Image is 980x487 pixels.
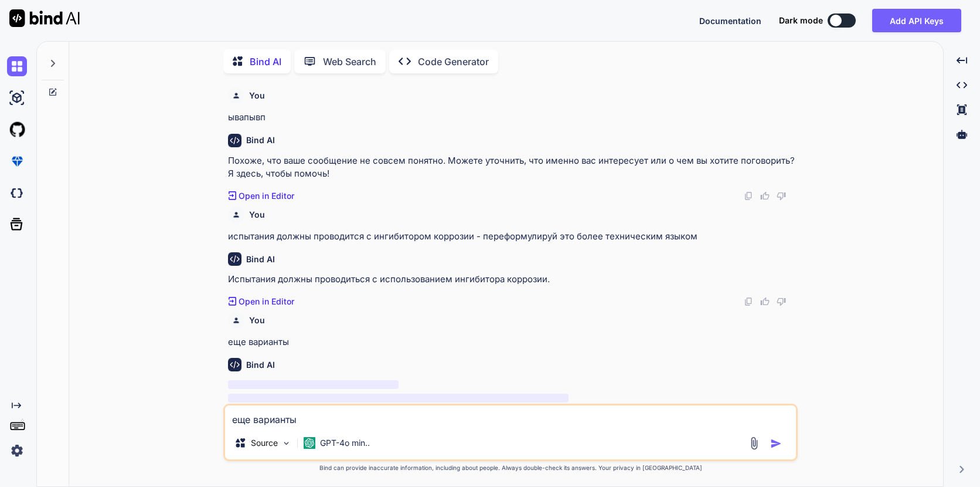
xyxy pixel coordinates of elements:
h6: You [249,314,265,326]
p: Code Generator [418,55,489,69]
img: premium [7,151,27,171]
img: chat [7,56,27,76]
p: Bind AI [250,55,281,69]
p: Open in Editor [239,190,294,202]
img: attachment [747,437,761,450]
button: Documentation [699,15,761,27]
p: GPT-4o min.. [320,437,370,449]
button: Add API Keys [872,9,961,32]
p: Испытания должны проводиться с использованием ингибитора коррозии. [228,273,795,286]
h6: Bind AI [246,134,275,146]
img: ai-studio [7,88,27,108]
img: Pick Models [281,438,291,448]
p: еще варианты [228,336,795,349]
img: copy [744,297,753,306]
span: ‌ [228,394,569,403]
img: dislike [777,297,786,306]
img: GPT-4o mini [304,437,315,449]
img: icon [770,438,782,449]
h6: You [249,90,265,102]
img: like [760,297,770,306]
p: ывапывп [228,111,795,124]
img: copy [744,191,753,201]
img: darkCloudIdeIcon [7,183,27,203]
span: Documentation [699,16,761,26]
h6: Bind AI [246,253,275,265]
p: Open in Editor [239,296,294,307]
h6: Bind AI [246,359,275,371]
h6: You [249,209,265,221]
img: like [760,191,770,201]
span: Dark mode [779,15,823,26]
p: испытания должны проводится с ингибитором коррозии - переформулируй это более техническим языком [228,230,795,243]
img: githubLight [7,120,27,140]
p: Похоже, что ваше сообщение не совсем понятно. Можете уточнить, что именно вас интересует или о че... [228,154,795,181]
p: Web Search [323,55,376,69]
p: Source [251,437,278,449]
p: Bind can provide inaccurate information, including about people. Always double-check its answers.... [223,464,798,472]
img: settings [7,441,27,461]
img: Bind AI [9,9,80,27]
img: dislike [777,191,786,201]
span: ‌ [228,380,398,389]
